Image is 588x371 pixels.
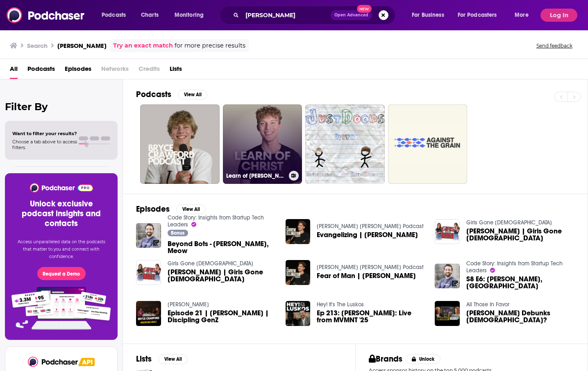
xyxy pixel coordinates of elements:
[12,139,77,150] span: Choose a tab above to access filters.
[466,276,574,290] span: S8 E6: [PERSON_NAME], [GEOGRAPHIC_DATA]
[65,62,91,79] a: Episodes
[168,301,209,308] a: Todd White
[317,310,425,323] a: Ep 213: Bryce Crawford: Live from MVMNT '25
[435,301,460,326] img: Bryce Crawford Debunks Mormonism?
[466,310,574,323] span: [PERSON_NAME] Debunks [DEMOGRAPHIC_DATA]?
[466,260,563,274] a: Code Story: Insights from Startup Tech Leaders
[101,62,129,79] span: Networks
[534,42,575,49] button: Send feedback
[15,199,108,228] h3: Unlock exclusive podcast insights and contacts
[286,219,311,244] img: Evangelizing | Bryce Crawford
[540,9,577,22] button: Log In
[466,228,574,242] span: [PERSON_NAME] | Girls Gone [DEMOGRAPHIC_DATA]
[27,42,48,50] h3: Search
[37,267,86,280] button: Request a Demo
[136,354,152,364] h2: Lists
[458,9,497,21] span: For Podcasters
[466,301,509,308] a: All Those In Favor
[57,42,107,50] h3: [PERSON_NAME]
[168,240,276,254] span: Beyond Bots - [PERSON_NAME], Meow
[9,287,114,330] img: Pro Features
[168,269,276,283] span: [PERSON_NAME] | Girls Gone [DEMOGRAPHIC_DATA]
[28,357,79,367] img: Podchaser - Follow, Share and Rate Podcasts
[435,219,460,244] img: Bryce Crawford | Girls Gone Bible
[171,231,184,235] span: Bonus
[286,301,311,326] img: Ep 213: Bryce Crawford: Live from MVMNT '25
[168,310,276,323] span: Episode 21 | [PERSON_NAME] | Discipling GenZ
[406,354,440,364] button: Unlock
[27,62,55,79] a: Podcasts
[406,9,454,22] button: open menu
[168,269,276,283] a: Bryce Crawford | Girls Gone Bible
[12,131,77,136] span: Want to filter your results?
[136,260,161,285] a: Bryce Crawford | Girls Gone Bible
[317,272,416,279] a: Fear of Man | Bryce Crawford
[357,5,372,13] span: New
[452,9,509,22] button: open menu
[466,310,574,323] a: Bryce Crawford Debunks Mormonism?
[141,9,159,21] span: Charts
[78,358,95,366] img: Podchaser API banner
[169,9,214,22] button: open menu
[334,13,368,17] span: Open Advanced
[170,62,182,79] a: Lists
[136,223,161,248] img: Beyond Bots - Bryce Crawford, Meow
[466,276,574,290] a: S8 E6: Bryce Crawford, Meow
[435,264,460,289] img: S8 E6: Bryce Crawford, Meow
[317,264,424,271] a: Carew Ellington Podcast
[286,260,311,285] img: Fear of Man | Bryce Crawford
[369,354,403,364] h2: Brands
[242,9,331,22] input: Search podcasts, credits, & more...
[168,260,253,267] a: Girls Gone Bible
[178,90,207,100] button: View All
[15,238,108,260] p: Access unparalleled data on the podcasts that matter to you and connect with confidence.
[223,104,302,184] a: Learn of [PERSON_NAME]: Inspired by [PERSON_NAME], [PERSON_NAME] and [PERSON_NAME]
[317,310,425,323] span: Ep 213: [PERSON_NAME]: Live from MVMNT '25
[136,204,206,214] a: EpisodesView All
[175,41,245,50] span: for more precise results
[317,301,364,308] a: Hey! It's The Luskos
[7,7,85,23] img: Podchaser - Follow, Share and Rate Podcasts
[317,231,418,238] span: Evangelizing | [PERSON_NAME]
[227,6,403,25] div: Search podcasts, credits, & more...
[317,272,416,279] span: Fear of Man | [PERSON_NAME]
[138,62,160,79] span: Credits
[509,9,539,22] button: open menu
[168,310,276,323] a: Episode 21 | Bryce Crawford | Discipling GenZ
[136,89,171,100] h2: Podcasts
[168,240,276,254] a: Beyond Bots - Bryce Crawford, Meow
[29,183,93,192] img: Podchaser - Follow, Share and Rate Podcasts
[96,9,136,22] button: open menu
[113,41,173,50] a: Try an exact match
[466,228,574,242] a: Bryce Crawford | Girls Gone Bible
[102,9,126,21] span: Podcasts
[331,10,372,20] button: Open AdvancedNew
[136,301,161,326] img: Episode 21 | Bryce Crawford | Discipling GenZ
[226,172,286,179] h3: Learn of [PERSON_NAME]: Inspired by [PERSON_NAME], [PERSON_NAME] and [PERSON_NAME]
[136,354,188,364] a: ListsView All
[317,231,418,238] a: Evangelizing | Bryce Crawford
[176,204,206,214] button: View All
[515,9,529,21] span: More
[136,9,163,22] a: Charts
[5,101,118,113] h2: Filter By
[317,223,424,230] a: Carew Ellington Podcast
[10,62,18,79] a: All
[412,9,444,21] span: For Business
[168,214,264,228] a: Code Story: Insights from Startup Tech Leaders
[136,204,170,214] h2: Episodes
[158,354,188,364] button: View All
[175,9,204,21] span: Monitoring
